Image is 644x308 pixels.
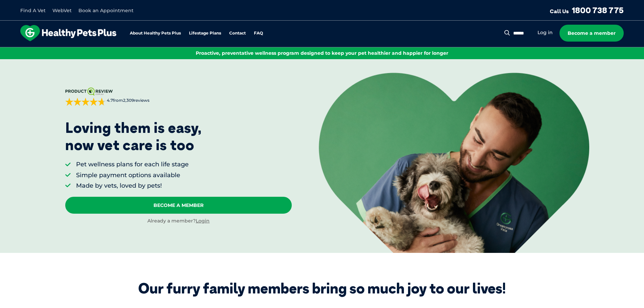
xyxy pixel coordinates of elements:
a: Lifestage Plans [189,31,221,35]
li: Simple payment options available [76,171,189,180]
a: About Healthy Pets Plus [130,31,181,35]
button: Search [503,29,511,36]
a: Become a member [559,25,624,42]
a: Log in [538,29,553,36]
a: WebVet [52,7,72,14]
a: Book an Appointment [78,7,134,14]
a: Contact [229,31,246,35]
span: Call Us [550,8,569,15]
div: Already a member? [65,218,292,224]
span: 2,309 reviews [123,98,149,103]
li: Pet wellness plans for each life stage [76,160,189,169]
strong: 4.7 [107,98,113,103]
div: 4.7 out of 5 stars [65,98,106,106]
img: hpp-logo [20,25,116,41]
li: Made by vets, loved by pets! [76,182,189,190]
a: Find A Vet [20,7,46,14]
p: Loving them is easy, now vet care is too [65,119,202,153]
div: Our furry family members bring so much joy to our lives! [138,280,506,297]
a: 4.7from2,309reviews [65,88,292,106]
img: <p>Loving them is easy, <br /> now vet care is too</p> [319,73,589,253]
a: FAQ [254,31,263,35]
span: Proactive, preventative wellness program designed to keep your pet healthier and happier for longer [196,50,448,56]
a: Call Us1800 738 775 [550,5,624,15]
span: from [106,98,149,103]
a: Login [196,218,210,224]
a: Become A Member [65,197,292,214]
